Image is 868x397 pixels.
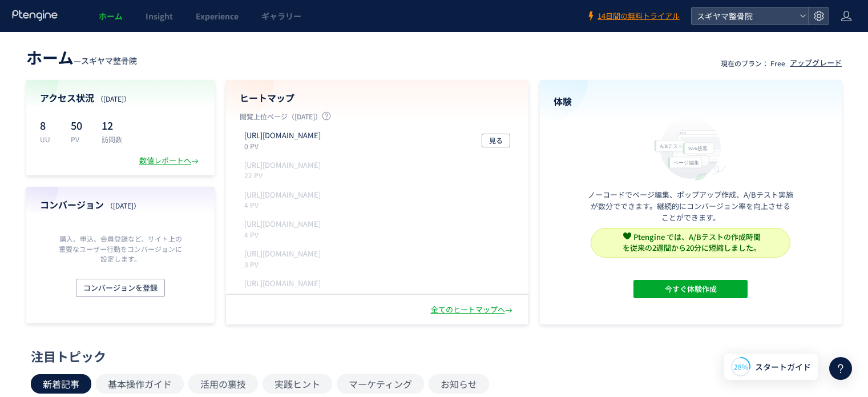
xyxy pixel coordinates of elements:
[586,11,680,22] a: 14日間の無料トライアル
[263,374,332,394] button: 実践ヒント
[146,10,173,22] span: Insight
[102,134,122,144] p: 訪問数
[489,134,503,147] span: 見る
[40,198,201,211] h4: コンバージョン
[665,280,717,298] span: 今すぐ体験作成
[76,279,165,297] button: コンバージョンを登録
[244,230,325,239] p: 4 PV
[623,232,631,240] img: svg+xml,%3c
[139,155,201,166] div: 数値レポートへ
[588,189,793,223] p: ノーコードでページ編集、ポップアップ作成、A/Bテスト実施が数分でできます。継続的にコンバージョン率を向上させることができます。
[31,374,91,394] button: 新着記事
[240,91,515,105] h4: ヒートマップ
[482,134,510,147] button: 見る
[554,95,829,108] h4: 体験
[196,10,239,22] span: Experience
[244,278,321,289] p: http://sugiyama-seikotuin.com/post-2806
[244,288,325,298] p: 3 PV
[244,259,325,269] p: 3 PV
[240,111,515,126] p: 閲覧上位ページ（[DATE]）
[96,374,184,394] button: 基本操作ガイド
[83,279,158,297] span: コンバージョンを登録
[244,160,321,171] p: http://sugiyama-seikotuin.com
[244,190,321,200] p: http://sugiyama-seikotuin.com/faq
[188,374,258,394] button: 活用の裏技
[102,116,122,134] p: 12
[99,10,123,22] span: ホーム
[755,361,811,373] span: スタートガイド
[244,170,325,180] p: 22 PV
[790,58,842,69] div: アップグレード
[244,219,321,230] p: http://sugiyama-seikotuin.com/post-3681
[693,7,795,25] span: スギヤマ整骨院
[244,141,325,151] p: 0 PV
[337,374,424,394] button: マーケティング
[261,10,301,22] span: ギャラリー
[431,304,515,315] div: 全てのヒートマップへ
[597,11,680,22] span: 14日間の無料トライアル
[40,116,57,134] p: 8
[40,134,57,144] p: UU
[244,248,321,259] p: http://sugiyama-seikotuin.com/contact
[244,130,321,141] p: https://sugiyama-seikotuin.com
[244,200,325,210] p: 4 PV
[649,115,732,182] img: home_experience_onbo_jp-C5-EgdA0.svg
[56,234,185,263] p: 購入、申込、会員登録など、サイト上の重要なユーザー行動をコンバージョンに設定します。
[633,280,748,298] button: 今すぐ体験作成
[734,362,748,371] span: 28%
[623,231,761,253] span: Ptengine では、A/Bテストの作成時間 を従来の2週間から20分に短縮しました。
[40,91,201,105] h4: アクセス状況
[26,46,74,69] span: ホーム
[81,55,137,66] span: スギヤマ整骨院
[71,116,88,134] p: 50
[429,374,489,394] button: お知らせ
[721,58,785,68] p: 現在のプラン： Free
[106,200,140,210] span: （[DATE]）
[31,347,831,365] div: 注目トピック
[26,46,137,69] div: —
[71,134,88,144] p: PV
[96,94,131,103] span: （[DATE]）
